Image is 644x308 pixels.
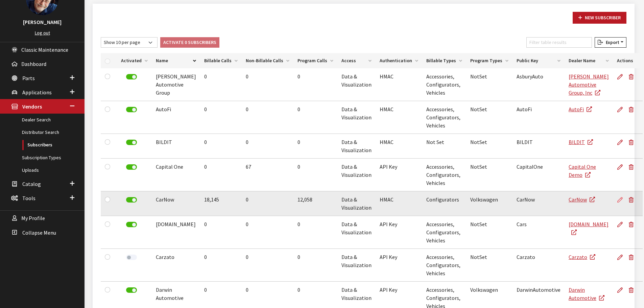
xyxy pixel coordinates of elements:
[569,196,595,203] a: CarNow
[466,216,512,249] td: NotSet
[376,159,422,191] td: API Key
[242,53,293,68] th: Non-Billable Calls: activate to sort column ascending
[569,221,609,236] a: [DOMAIN_NAME]
[376,249,422,282] td: API Key
[152,101,200,134] td: AutoFi
[595,37,626,48] button: Export
[35,30,50,36] a: Log out
[626,216,639,233] button: Delete Subscriber
[422,53,466,68] th: Billable Types: activate to sort column ascending
[126,140,137,145] label: Deactivate Subscriber
[126,255,137,260] label: Activate Subscriber
[21,61,46,67] span: Dashboard
[526,37,592,48] input: Filter table results
[126,222,137,227] label: Deactivate Subscriber
[565,53,613,68] th: Dealer Name: activate to sort column ascending
[376,101,422,134] td: HMAC
[126,287,137,293] label: Deactivate Subscriber
[200,53,242,68] th: Billable Calls: activate to sort column ascending
[293,101,337,134] td: 0
[22,195,35,202] span: Tools
[293,68,337,101] td: 0
[293,216,337,249] td: 0
[512,249,565,282] td: Carzato
[126,74,137,79] label: Deactivate Subscriber
[126,107,137,112] label: Deactivate Subscriber
[512,134,565,159] td: BILDIT
[152,159,200,191] td: Capital One
[569,73,609,96] a: [PERSON_NAME] Automotive Group, Inc
[242,68,293,101] td: 0
[466,68,512,101] td: NotSet
[617,68,626,85] a: Edit Subscriber
[626,68,639,85] button: Delete Subscriber
[337,134,376,159] td: Data & Visualization
[337,101,376,134] td: Data & Visualization
[376,53,422,68] th: Authentication: activate to sort column ascending
[422,216,466,249] td: Accessories, Configurators, Vehicles
[242,191,293,216] td: 0
[617,134,626,151] a: Edit Subscriber
[152,249,200,282] td: Carzato
[376,68,422,101] td: HMAC
[466,249,512,282] td: NotSet
[293,159,337,191] td: 0
[569,139,593,145] a: BILDIT
[337,191,376,216] td: Data & Visualization
[200,249,242,282] td: 0
[152,216,200,249] td: [DOMAIN_NAME]
[337,159,376,191] td: Data & Visualization
[126,164,137,170] label: Deactivate Subscriber
[200,216,242,249] td: 0
[242,249,293,282] td: 0
[337,53,376,68] th: Access: activate to sort column ascending
[422,68,466,101] td: Accessories, Configurators, Vehicles
[626,134,639,151] button: Delete Subscriber
[466,191,512,216] td: Volkswagen
[376,216,422,249] td: API Key
[200,191,242,216] td: 18,145
[626,249,639,266] button: Delete Subscriber
[22,229,56,236] span: Collapse Menu
[22,89,52,96] span: Applications
[512,191,565,216] td: CarNow
[337,216,376,249] td: Data & Visualization
[200,68,242,101] td: 0
[337,249,376,282] td: Data & Visualization
[200,101,242,134] td: 0
[466,101,512,134] td: NotSet
[152,53,200,68] th: Name: activate to sort column descending
[422,191,466,216] td: Configurators
[242,101,293,134] td: 0
[376,134,422,159] td: HMAC
[466,134,512,159] td: NotSet
[617,191,626,208] a: Edit Subscriber
[21,215,45,222] span: My Profile
[512,101,565,134] td: AutoFi
[617,101,626,118] a: Edit Subscriber
[617,249,626,266] a: Edit Subscriber
[200,134,242,159] td: 0
[512,216,565,249] td: Cars
[242,216,293,249] td: 0
[466,53,512,68] th: Program Types: activate to sort column ascending
[466,159,512,191] td: NotSet
[569,106,592,113] a: AutoFi
[512,68,565,101] td: AsburyAuto
[569,286,604,301] a: Darwin Automotive
[613,53,643,68] th: Actions
[126,197,137,203] label: Deactivate Subscriber
[422,249,466,282] td: Accessories, Configurators, Vehicles
[337,68,376,101] td: Data & Visualization
[200,159,242,191] td: 0
[117,53,152,68] th: Activated: activate to sort column ascending
[7,18,78,26] h3: [PERSON_NAME]
[512,159,565,191] td: CapitalOne
[152,68,200,101] td: [PERSON_NAME] Automotive Group
[21,46,68,53] span: Classic Maintenance
[242,134,293,159] td: 0
[293,191,337,216] td: 12,058
[626,282,639,299] button: Delete Subscriber
[617,159,626,175] a: Edit Subscriber
[512,53,565,68] th: Public Key: activate to sort column ascending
